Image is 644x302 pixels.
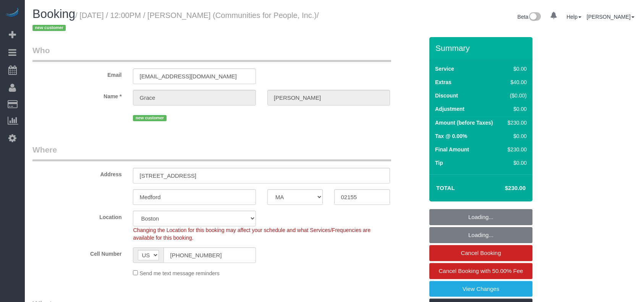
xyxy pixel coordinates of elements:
[133,189,256,205] input: City
[267,90,390,106] input: Last Name
[429,281,532,297] a: View Changes
[27,211,127,221] label: Location
[435,105,464,113] label: Adjustment
[133,90,256,106] input: First Name
[505,105,527,113] div: $0.00
[505,119,527,127] div: $230.00
[139,270,219,276] span: Send me text message reminders
[27,247,127,258] label: Cell Number
[505,132,527,140] div: $0.00
[32,25,66,31] span: new customer
[518,14,541,20] a: Beta
[32,7,75,21] span: Booking
[5,8,20,18] img: Automaid Logo
[133,115,166,121] span: new customer
[435,132,467,140] label: Tax @ 0.00%
[566,14,581,20] a: Help
[505,78,527,86] div: $40.00
[436,185,455,191] strong: Total
[435,65,454,73] label: Service
[505,146,527,153] div: $230.00
[505,65,527,73] div: $0.00
[587,14,634,20] a: [PERSON_NAME]
[435,146,469,153] label: Final Amount
[505,159,527,167] div: $0.00
[163,247,256,263] input: Cell Number
[528,12,541,22] img: New interface
[505,92,527,99] div: ($0.00)
[334,189,390,205] input: Zip Code
[482,185,526,192] h4: $230.00
[32,144,391,161] legend: Where
[32,11,319,32] span: /
[435,92,458,99] label: Discount
[27,168,127,178] label: Address
[435,44,529,52] h3: Summary
[429,263,532,279] a: Cancel Booking with 50.00% Fee
[27,68,127,79] label: Email
[133,227,371,241] span: Changing the Location for this booking may affect your schedule and what Services/Frequencies are...
[133,68,256,84] input: Email
[32,45,391,62] legend: Who
[27,90,127,100] label: Name *
[435,159,443,167] label: Tip
[439,268,523,274] span: Cancel Booking with 50.00% Fee
[435,119,493,127] label: Amount (before Taxes)
[435,78,451,86] label: Extras
[429,245,532,261] a: Cancel Booking
[32,11,319,32] small: / [DATE] / 12:00PM / [PERSON_NAME] (Communities for People, Inc.)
